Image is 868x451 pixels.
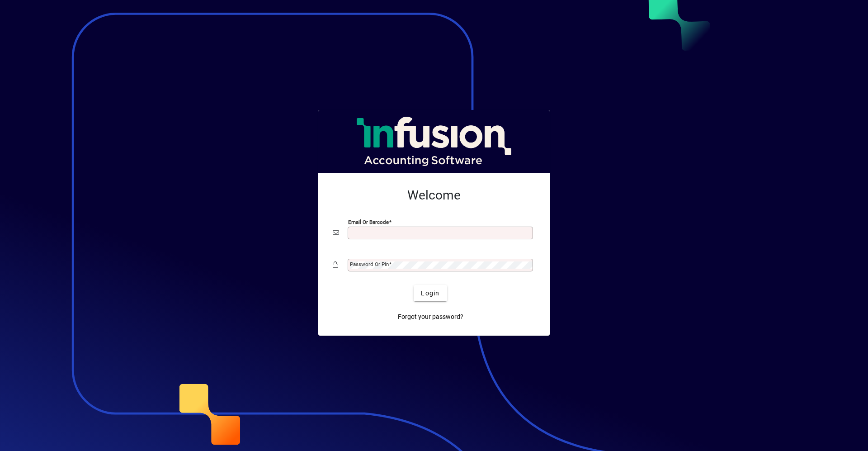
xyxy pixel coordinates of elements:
[348,219,389,225] mat-label: Email or Barcode
[350,261,389,267] mat-label: Password or Pin
[398,312,463,322] span: Forgot your password?
[333,188,535,203] h2: Welcome
[421,289,439,298] span: Login
[414,285,447,301] button: Login
[394,309,467,325] a: Forgot your password?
